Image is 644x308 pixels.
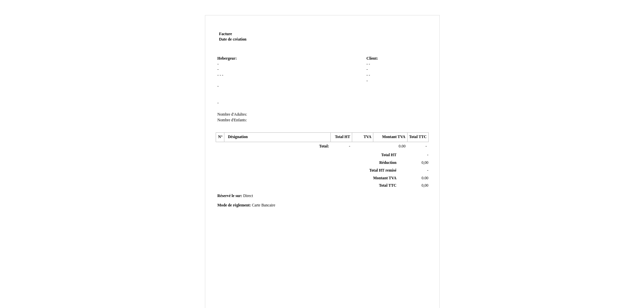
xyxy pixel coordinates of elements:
span: - [426,144,427,148]
span: Carte Bancaire [252,203,275,207]
span: Réservé le [217,194,234,198]
span: - [427,153,428,157]
span: Réduction [379,161,396,165]
th: Désignation [224,133,331,142]
span: Facture [219,32,232,36]
span: - [369,73,370,77]
span: Total HT [381,153,396,157]
span: 0.00 [422,176,428,180]
span: - [366,73,368,77]
th: Montant TVA [373,133,407,142]
th: Total TTC [407,133,428,142]
span: - [217,67,219,72]
span: Nombre d'Enfants: [217,118,247,122]
span: - [366,79,368,83]
span: - [217,84,219,88]
span: 0,00 [422,161,428,165]
th: N° [216,133,224,142]
th: Total HT [331,133,352,142]
span: 0.00 [399,144,406,148]
span: Total: [319,144,329,148]
span: - [217,101,219,105]
strong: Date de création [219,37,247,42]
span: 0,00 [422,183,428,188]
th: TVA [352,133,373,142]
span: - [217,62,219,66]
span: Montant TVA [373,176,396,180]
span: sur: [235,194,242,198]
span: Mode de règlement: [217,203,251,207]
span: - [366,67,368,72]
span: Total TTC [379,183,396,188]
span: Total HT remisé [369,168,396,173]
span: Direct [243,194,253,198]
span: Client: [366,56,378,61]
span: Hebergeur: [217,56,237,61]
span: - [217,73,219,77]
span: - [222,73,223,77]
span: - [427,168,428,173]
span: - [349,144,350,148]
span: Nombre d'Adultes: [217,112,247,117]
span: - [369,62,370,66]
span: - [220,73,221,77]
span: - [366,62,368,66]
